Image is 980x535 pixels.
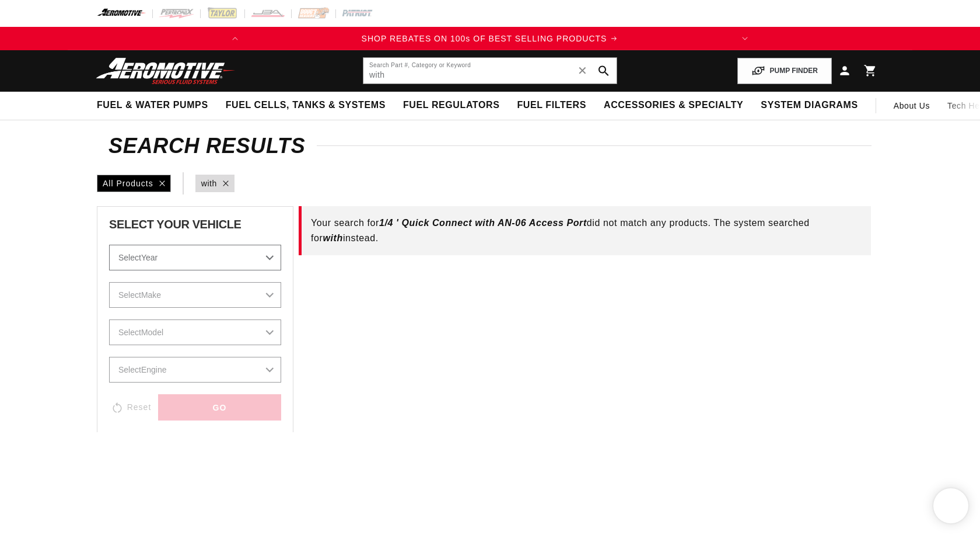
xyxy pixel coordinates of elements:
span: About Us [894,101,930,110]
select: Model [109,319,281,345]
div: Your search for did not match any products. The system searched for instead. [299,206,871,255]
span: ✕ [577,61,588,80]
a: SHOP REBATES ON 100s OF BEST SELLING PRODUCTS [247,32,733,45]
input: Search by Part Number, Category or Keyword [363,58,617,84]
span: Fuel Filters [517,99,586,112]
div: 1 of 2 [247,32,733,45]
span: Fuel Regulators [403,99,499,112]
span: Fuel Cells, Tanks & Systems [226,99,386,112]
span: System Diagrams [761,99,857,112]
button: Translation missing: en.sections.announcements.next_announcement [733,27,757,50]
button: search button [591,58,617,84]
h2: Search Results [108,137,871,155]
select: Make [109,282,281,308]
span: 1/4 ' Quick Connect with AN-06 Access Port [379,218,587,228]
span: with [323,233,342,243]
div: All Products [97,175,171,192]
span: Fuel & Water Pumps [97,99,208,112]
span: SHOP REBATES ON 100s OF BEST SELLING PRODUCTS [362,34,607,43]
summary: Fuel & Water Pumps [88,92,217,119]
div: Select Your Vehicle [109,218,281,233]
summary: Fuel Filters [508,92,595,119]
summary: Accessories & Specialty [595,92,752,119]
select: Engine [109,357,281,383]
summary: System Diagrams [752,92,866,119]
a: About Us [885,92,939,120]
span: Accessories & Specialty [604,99,743,112]
select: Year [109,245,281,270]
a: with [201,177,217,190]
summary: Fuel Cells, Tanks & Systems [217,92,394,119]
slideshow-component: Translation missing: en.sections.announcements.announcement_bar [68,27,912,50]
summary: Fuel Regulators [394,92,508,119]
img: Aeromotive [93,57,239,85]
div: Announcement [247,32,733,45]
button: PUMP FINDER [737,58,832,84]
button: Translation missing: en.sections.announcements.previous_announcement [223,27,247,50]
